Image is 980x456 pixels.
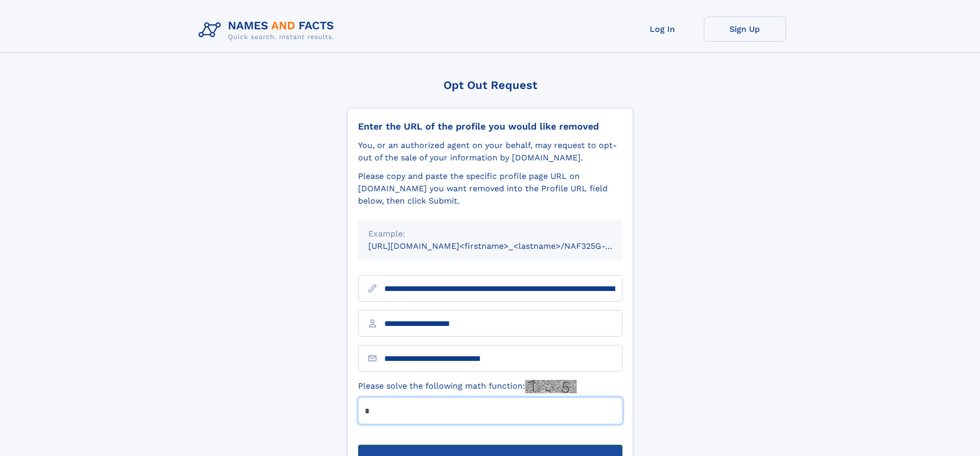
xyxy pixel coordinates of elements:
[358,121,622,132] div: Enter the URL of the profile you would like removed
[194,16,343,44] img: Logo Names and Facts
[368,228,612,240] div: Example:
[704,16,786,42] a: Sign Up
[621,16,704,42] a: Log In
[358,170,622,207] div: Please copy and paste the specific profile page URL on [DOMAIN_NAME] you want removed into the Pr...
[358,139,622,164] div: You, or an authorized agent on your behalf, may request to opt-out of the sale of your informatio...
[358,380,577,393] label: Please solve the following math function:
[347,79,633,92] div: Opt Out Request
[368,241,642,251] small: [URL][DOMAIN_NAME]<firstname>_<lastname>/NAF325G-xxxxxxxx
